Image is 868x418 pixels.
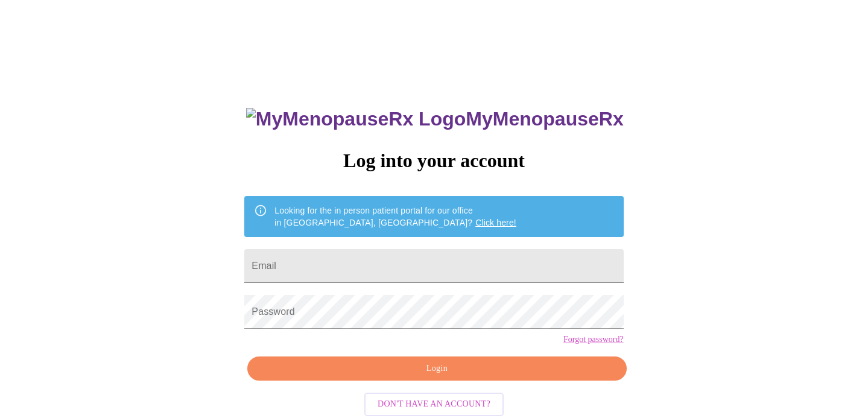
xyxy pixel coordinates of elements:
[563,335,624,344] a: Forgot password?
[246,108,466,130] img: MyMenopauseRx Logo
[475,218,516,227] a: Click here!
[246,108,624,130] h3: MyMenopauseRx
[274,200,516,233] div: Looking for the in person patient portal for our office in [GEOGRAPHIC_DATA], [GEOGRAPHIC_DATA]?
[244,150,623,172] h3: Log into your account
[261,361,612,376] span: Login
[247,356,626,381] button: Login
[361,398,507,408] a: Don't have an account?
[378,397,490,412] span: Don't have an account?
[364,393,504,416] button: Don't have an account?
